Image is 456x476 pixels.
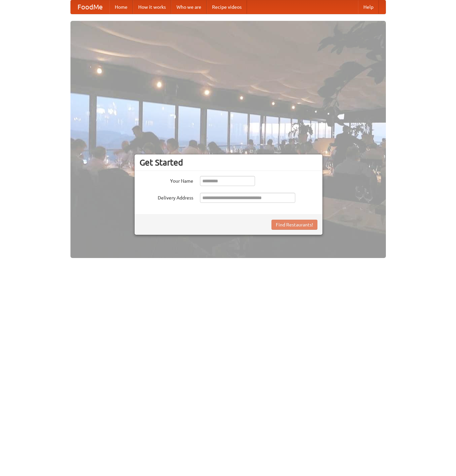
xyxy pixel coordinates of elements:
[358,0,379,14] a: Help
[171,0,207,14] a: Who we are
[109,0,133,14] a: Home
[207,0,247,14] a: Recipe videos
[133,0,171,14] a: How it works
[71,0,109,14] a: FoodMe
[140,193,193,201] label: Delivery Address
[271,220,317,230] button: Find Restaurants!
[140,176,193,184] label: Your Name
[140,157,317,168] h3: Get Started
